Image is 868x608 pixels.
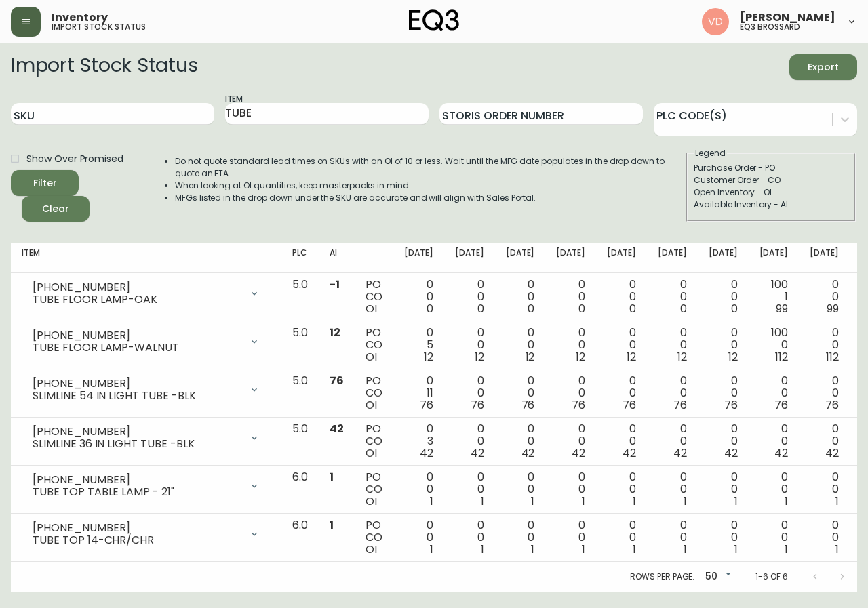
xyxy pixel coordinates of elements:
[528,301,534,317] span: 0
[749,243,800,273] th: [DATE]
[366,519,382,556] div: PO CO
[330,421,344,437] span: 42
[52,12,108,23] span: Inventory
[785,542,788,557] span: 1
[556,327,585,363] div: 0 0
[404,471,433,508] div: 0 0
[22,519,271,549] div: [PHONE_NUMBER]TUBE TOP 14-CHR/CHR
[424,349,433,365] span: 12
[33,342,241,354] div: TUBE FLOOR LAMP-WALNUT
[22,423,271,453] div: [PHONE_NUMBER]SLIMLINE 36 IN LIGHT TUBE -BLK
[455,423,484,460] div: 0 0
[33,390,241,402] div: SLIMLINE 54 IN LIGHT TUBE -BLK
[647,243,698,273] th: [DATE]
[506,327,535,363] div: 0 0
[404,327,433,363] div: 0 5
[684,542,687,557] span: 1
[281,514,319,562] td: 6.0
[33,281,241,293] div: [PHONE_NUMBER]
[578,301,585,317] span: 0
[420,397,433,413] span: 76
[835,542,839,557] span: 1
[680,301,687,317] span: 0
[175,155,685,180] li: Do not quote standard lead times on SKUs with an OI of 10 or less. Wait until the MFG date popula...
[521,445,535,461] span: 42
[33,426,241,438] div: [PHONE_NUMBER]
[775,349,788,365] span: 112
[366,493,377,509] span: OI
[731,301,738,317] span: 0
[702,8,729,35] img: 34cbe8de67806989076631741e6a7c6b
[481,542,484,557] span: 1
[694,162,848,174] div: Purchase Order - PO
[531,493,534,509] span: 1
[455,375,484,411] div: 0 0
[33,201,79,218] span: Clear
[810,327,839,363] div: 0 0
[684,493,687,509] span: 1
[607,423,636,460] div: 0 0
[800,59,846,76] span: Export
[810,375,839,411] div: 0 0
[330,325,340,340] span: 12
[759,327,789,363] div: 100 0
[366,445,377,461] span: OI
[455,471,484,508] div: 0 0
[774,397,788,413] span: 76
[366,375,382,411] div: PO CO
[366,542,377,557] span: OI
[759,375,789,411] div: 0 0
[33,534,241,546] div: TUBE TOP 14-CHR/CHR
[658,375,687,411] div: 0 0
[22,471,271,501] div: [PHONE_NUMBER]TUBE TOP TABLE LAMP - 21"
[556,471,585,508] div: 0 0
[366,423,382,460] div: PO CO
[623,397,636,413] span: 76
[33,329,241,342] div: [PHONE_NUMBER]
[506,375,535,411] div: 0 0
[455,519,484,556] div: 0 0
[281,321,319,369] td: 5.0
[658,327,687,363] div: 0 0
[281,243,319,273] th: PLC
[694,174,848,186] div: Customer Order - CO
[694,186,848,199] div: Open Inventory - OI
[572,397,585,413] span: 76
[759,423,789,460] div: 0 0
[521,397,535,413] span: 76
[455,327,484,363] div: 0 0
[404,279,433,315] div: 0 0
[430,542,433,557] span: 1
[393,243,444,273] th: [DATE]
[33,438,241,450] div: SLIMLINE 36 IN LIGHT TUBE -BLK
[826,349,839,365] span: 112
[633,542,636,557] span: 1
[825,445,839,461] span: 42
[810,279,839,315] div: 0 0
[481,493,484,509] span: 1
[709,279,738,315] div: 0 0
[11,243,281,273] th: Item
[694,147,727,159] legend: Legend
[623,445,636,461] span: 42
[607,471,636,508] div: 0 0
[366,327,382,363] div: PO CO
[420,445,433,461] span: 42
[52,23,146,31] h5: import stock status
[366,471,382,508] div: PO CO
[22,327,271,357] div: [PHONE_NUMBER]TUBE FLOOR LAMP-WALNUT
[709,519,738,556] div: 0 0
[709,327,738,363] div: 0 0
[455,279,484,315] div: 0 0
[33,486,241,498] div: TUBE TOP TABLE LAMP - 21"
[281,369,319,418] td: 5.0
[477,301,484,317] span: 0
[366,397,377,413] span: OI
[471,445,484,461] span: 42
[444,243,495,273] th: [DATE]
[526,349,535,365] span: 12
[835,493,839,509] span: 1
[556,375,585,411] div: 0 0
[607,519,636,556] div: 0 0
[810,471,839,508] div: 0 0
